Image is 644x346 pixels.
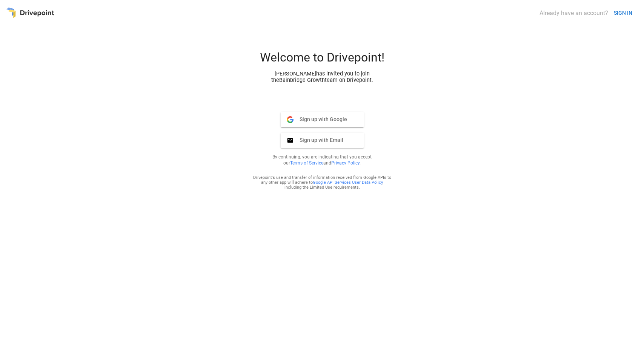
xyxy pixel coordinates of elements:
button: Sign up with Google [281,112,364,127]
p: By continuing, you are indicating that you accept our and . [263,154,381,166]
span: Sign up with Google [294,116,347,123]
div: [PERSON_NAME] has invited you to join the Bainbridge Growth team on Drivepoint. [268,71,377,83]
a: Google API Services User Data Policy [313,180,383,185]
span: Sign up with Email [294,137,343,143]
div: Already have an account? [539,9,608,17]
button: SIGN IN [611,6,635,20]
div: Drivepoint's use and transfer of information received from Google APIs to any other app will adhe... [253,175,392,190]
a: Terms of Service [290,160,323,166]
div: Welcome to Drivepoint! [232,50,413,71]
button: Sign up with Email [281,133,364,148]
a: Privacy Policy [331,160,360,166]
